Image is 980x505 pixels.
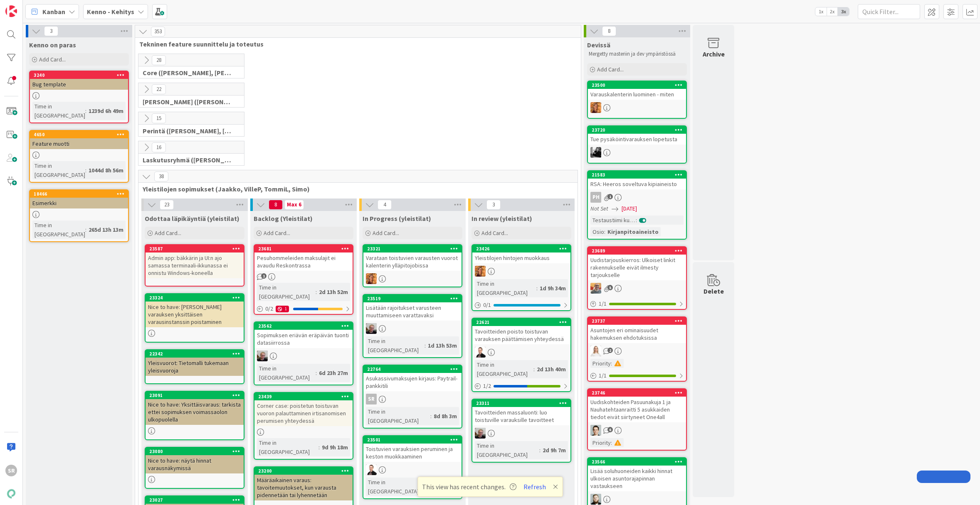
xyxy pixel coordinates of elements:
[588,283,686,294] div: BN
[476,246,570,252] div: 23426
[146,294,244,327] div: 23324Nice to have: [PERSON_NAME] varauksen yksittäisen varausinstanssin poistaminen
[432,412,459,421] div: 8d 8h 3m
[472,252,570,263] div: Yleistilojen hintojen muokkaus
[254,304,353,314] div: 0/21
[363,464,462,475] div: VP
[597,66,624,73] span: Add Card...
[155,229,181,237] span: Add Card...
[475,360,533,378] div: Time in [GEOGRAPHIC_DATA]
[486,200,501,210] span: 3
[367,296,462,302] div: 23519
[588,255,686,280] div: Uudistarjouskierros: Ulkoiset linkit rakennukselle eivät ilmesty tarjoukselle
[366,323,377,334] img: JH
[363,373,462,391] div: Asukassivumaksujen kirjaus: Paytrail-pankkitili
[588,317,686,325] div: 23737
[588,494,686,505] div: SH
[588,81,686,89] div: 23500
[146,399,244,425] div: Nice to have: Yksittäisvaraus: tarkista ettei sopimuksen voimassaolon ulkopuolella
[316,287,317,297] span: :
[39,56,66,63] span: Add Card...
[636,216,637,225] span: :
[378,200,392,210] span: 4
[152,55,166,65] span: 28
[86,166,126,175] div: 1044d 8h 56m
[475,441,539,459] div: Time in [GEOGRAPHIC_DATA]
[588,370,686,381] div: 1/1
[30,190,128,198] div: 18466
[363,436,462,444] div: 23501
[86,225,126,234] div: 265d 13h 13m
[472,400,570,407] div: 23311
[30,71,128,90] div: 3240Bug template
[254,467,353,500] div: 23200Määräaikainen varaus: tavoitemuutokset, kun varausta pidennetään tai lyhennetään
[588,171,686,179] div: 21583
[539,446,541,455] span: :
[149,246,244,252] div: 23587
[258,246,353,252] div: 23681
[472,428,570,439] div: JH
[588,179,686,189] div: RSA: Heeros soveltuva kipiaineisto
[590,425,601,436] img: TT
[589,51,685,57] p: Mergetty masteriin ja dev ympäristössä
[838,7,849,16] span: 3x
[704,286,724,296] div: Delete
[276,306,289,312] div: 1
[254,245,353,252] div: 23681
[143,69,234,77] span: Core (Pasi, Jussi, JaakkoHä, Jyri, Leo, MikkoK, Väinö, MattiH)
[152,84,166,94] span: 22
[363,302,462,321] div: Lisätään rajoitukset varusteen muuttamiseen varattavaksi
[258,468,353,474] div: 23200
[254,393,353,400] div: 23439
[590,147,601,158] img: KM
[588,425,686,436] div: TT
[146,392,244,425] div: 23091Nice to have: Yksittäisvaraus: tarkista ettei sopimuksen voimassaolon ulkopuolella
[257,283,316,301] div: Time in [GEOGRAPHIC_DATA]
[590,227,604,236] div: Osio
[254,475,353,500] div: Määräaikainen varaus: tavoitemuutokset, kun varausta pidennetään tai lyhennetään
[592,248,686,254] div: 23689
[476,400,570,406] div: 23311
[363,252,462,271] div: Varataan toistuvien varausten vuorot kalenterin ylläpitojobissa
[363,295,462,321] div: 23519Lisätään rajoitukset varusteen muuttamiseen varattavaksi
[588,299,686,309] div: 1/1
[146,496,244,504] div: 23027
[472,266,570,277] div: TL
[363,365,462,373] div: 22764
[588,89,686,100] div: Varauskalenterin luominen - miten
[430,412,432,421] span: :
[152,142,166,152] span: 16
[588,171,686,189] div: 21583RSA: Heeros soveltuva kipiaineisto
[426,341,459,350] div: 1d 13h 53m
[363,214,431,223] span: In Progress (yleistilat)
[366,394,377,404] div: SR
[146,245,244,252] div: 23587
[611,359,612,368] span: :
[536,284,538,293] span: :
[149,351,244,357] div: 22342
[86,106,126,115] div: 1239d 6h 49m
[366,464,377,475] img: VP
[29,41,76,49] span: Kenno on paras
[152,113,166,123] span: 15
[590,283,601,294] img: BN
[815,7,827,16] span: 1x
[154,172,168,181] span: 38
[363,273,462,284] div: TL
[254,322,353,330] div: 23562
[146,455,244,473] div: Nice to have: näytä hinnat varausnäkymissä
[483,382,491,390] span: 1 / 2
[254,214,313,223] span: Backlog (Yleistilat)
[34,72,128,78] div: 3240
[471,214,532,223] span: In review (yleistilat)
[149,497,244,503] div: 23027
[858,4,920,19] input: Quick Filter...
[592,459,686,465] div: 23566
[366,407,430,425] div: Time in [GEOGRAPHIC_DATA]
[143,98,234,106] span: Halti (Sebastian, VilleH, Riikka, Antti, MikkoV, PetriH, PetriM)
[472,300,570,310] div: 0/1
[367,437,462,443] div: 23501
[590,494,601,505] img: SH
[588,317,686,343] div: 23737Asuntojen eri ominaisuudet hakemuksen ehdotuksissa
[622,204,637,213] span: [DATE]
[590,346,601,356] img: SL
